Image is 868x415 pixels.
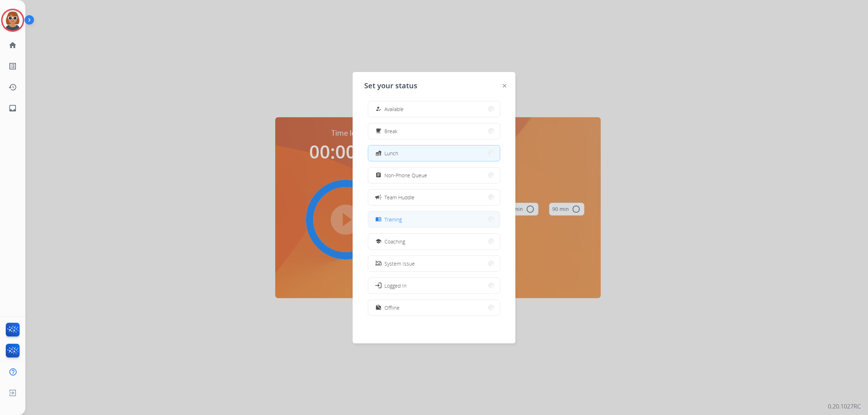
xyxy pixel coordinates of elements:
span: Team Huddle [384,194,414,201]
mat-icon: school [375,238,382,245]
button: System Issue [368,256,500,271]
mat-icon: how_to_reg [375,106,382,112]
mat-icon: campaign [375,194,382,201]
span: Offline [384,304,400,312]
mat-icon: login [375,282,382,289]
mat-icon: history [8,83,17,92]
button: Available [368,101,500,117]
mat-icon: list_alt [8,62,17,71]
span: Training [384,216,402,223]
button: Coaching [368,234,500,249]
mat-icon: fastfood [375,150,382,156]
span: Lunch [384,149,398,157]
img: close-button [503,84,506,88]
button: Training [368,212,500,227]
p: 0.20.1027RC [828,402,861,411]
mat-icon: work_off [375,305,382,311]
span: Coaching [384,238,405,245]
button: Logged In [368,278,500,293]
button: Break [368,123,500,139]
span: Available [384,105,404,113]
span: Non-Phone Queue [384,171,427,179]
mat-icon: menu_book [375,216,382,223]
mat-icon: phonelink_off [375,261,382,267]
span: System Issue [384,260,415,267]
span: Break [384,127,397,135]
mat-icon: free_breakfast [375,128,382,134]
mat-icon: inbox [8,104,17,113]
button: Non-Phone Queue [368,168,500,183]
span: Logged In [384,282,407,289]
mat-icon: home [8,41,17,50]
button: Lunch [368,145,500,161]
img: avatar [3,10,23,30]
mat-icon: assignment [375,172,382,178]
button: Offline [368,300,500,316]
span: Set your status [364,81,417,91]
button: Team Huddle [368,190,500,205]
